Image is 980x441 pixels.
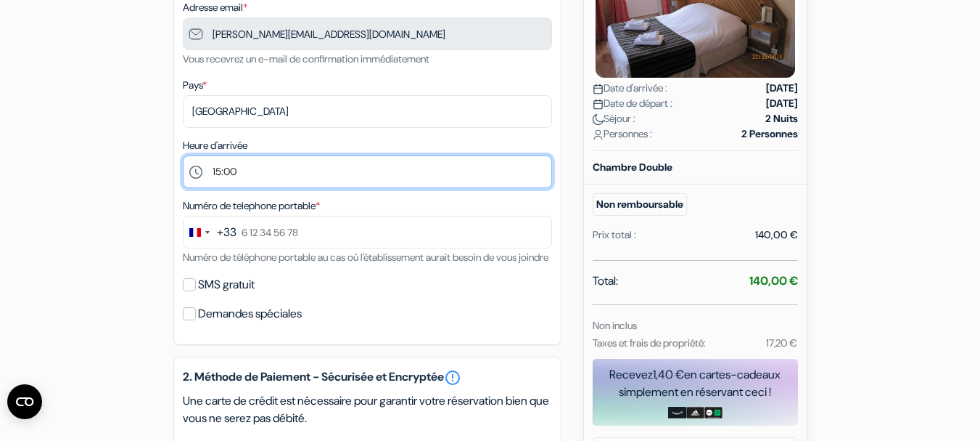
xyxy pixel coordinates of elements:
strong: 2 Nuits [765,111,798,126]
label: SMS gratuit [198,275,255,295]
b: Chambre Double [593,161,672,174]
small: Taxes et frais de propriété: [593,336,706,349]
small: Numéro de téléphone portable au cas où l'établissement aurait besoin de vous joindre [183,251,548,264]
span: Date d'arrivée : [593,81,667,96]
div: +33 [217,224,236,241]
label: Heure d'arrivée [183,138,247,153]
img: user_icon.svg [593,129,604,140]
div: Recevez en cartes-cadeaux simplement en réservant ceci ! [593,366,798,401]
img: moon.svg [593,114,604,125]
img: uber-uber-eats-card.png [704,407,722,418]
span: 1,40 € [653,367,684,382]
img: calendar.svg [593,84,604,94]
label: Numéro de telephone portable [183,198,320,214]
img: adidas-card.png [686,407,704,418]
img: amazon-card-no-text.png [668,407,686,418]
a: error_outline [444,369,461,387]
span: Séjour : [593,111,635,126]
div: 140,00 € [755,227,798,243]
span: Date de départ : [593,96,672,111]
label: Demandes spéciales [198,304,302,324]
input: Entrer adresse e-mail [183,17,552,50]
small: 17,20 € [766,336,797,349]
h5: 2. Méthode de Paiement - Sécurisée et Encryptée [183,369,552,387]
strong: [DATE] [766,96,798,111]
small: Vous recevrez un e-mail de confirmation immédiatement [183,52,429,65]
small: Non inclus [593,319,637,332]
img: calendar.svg [593,99,604,110]
input: 6 12 34 56 78 [183,216,552,248]
small: Non remboursable [593,193,687,216]
strong: 140,00 € [749,273,798,288]
button: Ouvrir le widget CMP [7,384,42,419]
label: Pays [183,78,207,93]
span: Total: [593,272,618,290]
span: Personnes : [593,126,652,142]
button: Change country, selected France (+33) [184,217,236,248]
div: Prix total : [593,227,636,243]
p: Une carte de crédit est nécessaire pour garantir votre réservation bien que vous ne serez pas déb... [183,392,552,427]
strong: [DATE] [766,81,798,96]
strong: 2 Personnes [741,126,798,142]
